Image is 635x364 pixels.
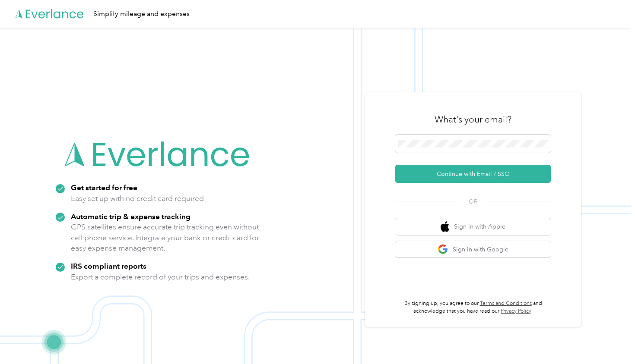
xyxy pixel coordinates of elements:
div: Simplify mileage and expenses [93,9,190,19]
a: Terms and Conditions [480,300,532,307]
strong: IRS compliant reports [71,261,146,270]
h3: What's your email? [435,113,511,126]
p: Export a complete record of your trips and expenses. [71,272,250,282]
img: google logo [438,244,448,255]
button: google logoSign in with Google [395,241,551,258]
strong: Get started for free [71,183,137,192]
button: Continue with Email / SSO [395,165,551,183]
p: By signing up, you agree to our and acknowledge that you have read our . [395,300,551,315]
strong: Automatic trip & expense tracking [71,212,190,221]
a: Privacy Policy [501,308,531,314]
button: apple logoSign in with Apple [395,218,551,235]
span: OR [458,197,488,206]
img: apple logo [441,221,449,232]
p: Easy set up with no credit card required [71,193,204,204]
p: GPS satellites ensure accurate trip tracking even without cell phone service. Integrate your bank... [71,222,260,254]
